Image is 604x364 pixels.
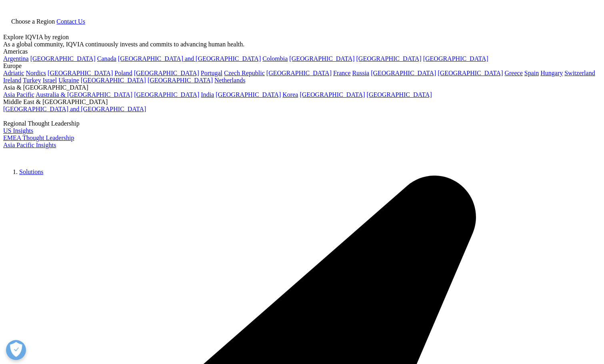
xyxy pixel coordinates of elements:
a: Asia Pacific [3,91,34,98]
a: [GEOGRAPHIC_DATA] [289,55,354,62]
a: Solutions [19,168,43,175]
a: Contact Us [56,18,85,25]
a: Russia [352,70,370,76]
a: Hungary [540,70,563,76]
div: Explore IQVIA by region [3,34,601,41]
a: [GEOGRAPHIC_DATA] [356,55,422,62]
span: Choose a Region [11,18,55,25]
div: Europe [3,62,601,70]
a: Nordics [26,70,46,76]
a: Netherlands [214,77,245,84]
a: EMEA Thought Leadership [3,134,74,141]
a: [GEOGRAPHIC_DATA] [134,70,199,76]
a: Australia & [GEOGRAPHIC_DATA] [36,91,132,98]
a: Czech Republic [224,70,265,76]
a: Portugal [201,70,222,76]
a: Israel [43,77,57,84]
a: Canada [97,55,116,62]
img: IQVIA Healthcare Information Technology and Pharma Clinical Research Company [3,149,67,160]
a: Argentina [3,55,29,62]
a: [GEOGRAPHIC_DATA] [371,70,436,76]
a: [GEOGRAPHIC_DATA] [148,77,213,84]
a: Spain [524,70,539,76]
a: Poland [114,70,132,76]
div: Americas [3,48,601,55]
a: [GEOGRAPHIC_DATA] [81,77,146,84]
div: As a global community, IQVIA continuously invests and commits to advancing human health. [3,41,601,48]
a: Switzerland [564,70,595,76]
a: Asia Pacific Insights [3,142,56,148]
button: 개방형 기본 설정 [6,340,26,360]
a: [GEOGRAPHIC_DATA] and [GEOGRAPHIC_DATA] [3,106,146,112]
a: [GEOGRAPHIC_DATA] [134,91,199,98]
a: Ukraine [58,77,79,84]
div: Asia & [GEOGRAPHIC_DATA] [3,84,601,91]
a: [GEOGRAPHIC_DATA] [367,91,432,98]
div: Regional Thought Leadership [3,120,601,127]
a: Colombia [262,55,288,62]
a: US Insights [3,127,33,134]
a: [GEOGRAPHIC_DATA] [266,70,332,76]
a: [GEOGRAPHIC_DATA] [48,70,113,76]
a: [GEOGRAPHIC_DATA] [300,91,365,98]
a: Adriatic [3,70,24,76]
a: Ireland [3,77,21,84]
a: France [333,70,351,76]
a: Turkey [23,77,41,84]
a: [GEOGRAPHIC_DATA] [30,55,96,62]
a: [GEOGRAPHIC_DATA] [438,70,503,76]
a: India [201,91,214,98]
a: [GEOGRAPHIC_DATA] [423,55,488,62]
a: [GEOGRAPHIC_DATA] and [GEOGRAPHIC_DATA] [118,55,261,62]
div: Middle East & [GEOGRAPHIC_DATA] [3,98,601,106]
a: Korea [282,91,298,98]
a: Greece [504,70,522,76]
a: [GEOGRAPHIC_DATA] [216,91,281,98]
